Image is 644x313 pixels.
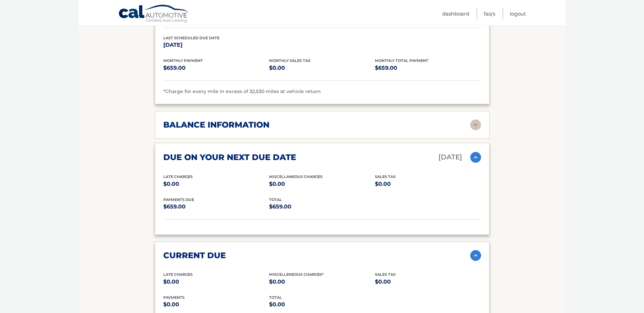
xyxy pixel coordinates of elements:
[470,250,481,261] img: accordion-active.svg
[442,8,469,19] a: Dashboard
[375,272,396,277] span: Sales Tax
[484,8,495,19] a: FAQ's
[163,197,194,202] span: Payments Due
[269,63,375,73] p: $0.00
[375,179,481,189] p: $0.00
[163,174,193,179] span: Late Charges
[269,197,282,202] span: total
[269,277,375,287] p: $0.00
[269,295,282,300] span: total
[510,8,526,19] a: Logout
[375,58,428,63] span: Monthly Total Payment
[163,295,185,300] span: payments
[269,58,311,63] span: Monthly Sales Tax
[163,63,269,73] p: $659.00
[163,277,269,287] p: $0.00
[163,272,193,277] span: Late Charges
[269,272,324,277] span: Miscelleneous Charges*
[118,4,189,24] a: Cal Automotive
[269,300,375,309] p: $0.00
[269,174,323,179] span: Miscellaneous Charges
[438,151,462,163] p: [DATE]
[470,152,481,163] img: accordion-active.svg
[163,179,269,189] p: $0.00
[163,300,269,309] p: $0.00
[163,120,269,130] h2: balance information
[163,58,203,63] span: Monthly Payment
[163,88,321,94] span: *Charge for every mile in excess of 32,530 miles at vehicle return
[163,36,219,40] span: Last Scheduled Due Date
[163,152,296,162] h2: due on your next due date
[269,179,375,189] p: $0.00
[375,277,481,287] p: $0.00
[470,119,481,130] img: accordion-rest.svg
[163,250,226,261] h2: current due
[375,174,396,179] span: Sales Tax
[163,202,269,211] p: $659.00
[163,40,269,50] p: [DATE]
[375,63,481,73] p: $659.00
[269,202,375,211] p: $659.00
